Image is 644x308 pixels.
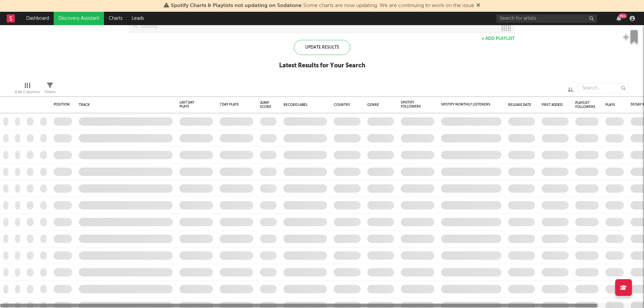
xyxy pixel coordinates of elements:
[220,103,243,107] div: 7 Day Plays
[179,101,203,109] div: Last Day Plays
[542,103,565,107] div: First Added
[15,88,40,96] div: Edit Columns
[79,103,169,107] div: Track
[54,103,70,107] div: Position
[401,101,424,109] div: Spotify Followers
[283,103,324,107] div: Record Label
[45,88,55,96] div: Filters
[575,101,595,109] div: Playlist Followers
[605,103,615,107] div: Plays
[104,12,127,25] a: Charts
[127,12,149,25] a: Leads
[441,103,491,107] div: Spotify Monthly Listeners
[54,12,104,25] a: Discovery Assistant
[482,37,515,41] button: + Add Playlist
[496,14,597,23] input: Search for artists
[508,103,532,107] div: Release Date
[45,80,55,99] div: Filters
[619,13,627,18] div: 99 +
[579,83,629,93] input: Search...
[616,16,621,21] button: 99+
[171,3,302,8] span: Spotify Charts & Playlists not updating on Sodatone
[367,103,391,107] div: Genre
[21,12,54,25] a: Dashboard
[476,3,480,8] span: Dismiss
[334,103,357,107] div: Country
[294,40,350,55] div: Update Results
[279,62,365,70] div: Latest Results for Your Search
[260,101,271,109] div: Jump Score
[15,80,40,99] div: Edit Columns
[171,3,474,8] span: : Some charts are now updating. We are continuing to work on the issue
[137,19,498,33] input: Loading...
